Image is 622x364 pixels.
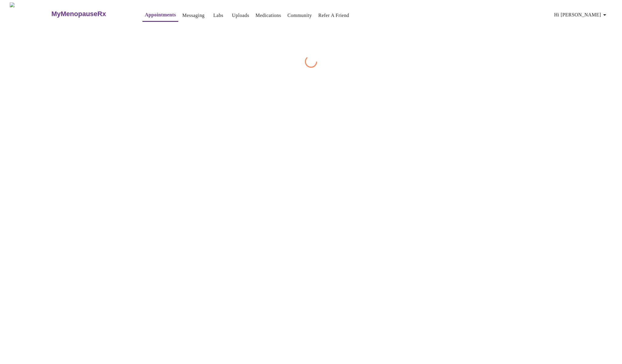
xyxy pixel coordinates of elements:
button: Uploads [230,9,252,22]
a: Messaging [182,11,204,20]
span: Hi [PERSON_NAME] [554,11,608,19]
a: Uploads [232,11,249,20]
h3: MyMenopauseRx [51,10,106,18]
button: Hi [PERSON_NAME] [552,9,611,21]
a: MyMenopauseRx [51,3,130,25]
a: Appointments [145,11,176,19]
a: Refer a Friend [318,11,349,20]
button: Appointments [142,9,178,22]
button: Medications [253,9,283,22]
a: Medications [255,11,281,20]
img: MyMenopauseRx Logo [10,2,51,25]
button: Messaging [180,9,207,22]
button: Refer a Friend [316,9,352,22]
a: Labs [213,11,223,20]
a: Community [287,11,312,20]
button: Labs [209,9,228,22]
button: Community [285,9,314,22]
